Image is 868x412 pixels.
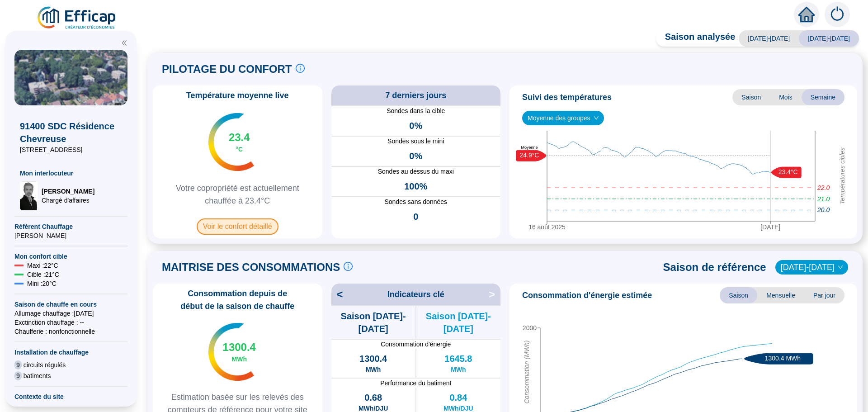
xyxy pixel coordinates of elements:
[720,287,757,303] span: Saison
[416,310,500,335] span: Saison [DATE]-[DATE]
[451,365,466,374] span: MWh
[765,355,801,362] text: 1300.4 MWh
[14,252,127,261] span: Mon confort cible
[42,187,94,196] span: [PERSON_NAME]
[232,355,247,364] span: MWh
[520,152,539,159] text: 24.9°C
[817,195,830,203] tspan: 21.0
[802,89,844,105] span: Semaine
[489,287,500,302] span: >
[236,145,243,154] span: °C
[449,391,467,404] span: 0.84
[732,89,770,105] span: Saison
[739,30,799,47] span: [DATE]-[DATE]
[444,352,472,365] span: 1645.8
[14,231,127,240] span: [PERSON_NAME]
[523,324,537,331] tspan: 2000
[757,287,804,303] span: Mensuelle
[162,62,292,76] span: PILOTAGE DU CONFORT
[839,147,846,204] tspan: Températures cibles
[24,360,66,369] span: circuits régulés
[344,262,353,271] span: info-circle
[197,218,278,235] span: Voir le confort détaillé
[20,145,122,154] span: [STREET_ADDRESS]
[331,106,501,116] span: Sondes dans la cible
[14,360,22,369] span: 9
[208,113,254,171] img: indicateur températures
[523,341,530,404] tspan: Consommation (MWh)
[24,371,51,380] span: batiments
[594,115,599,121] span: down
[181,89,294,102] span: Température moyenne live
[156,287,319,313] span: Consommation depuis de début de la saison de chauffe
[656,30,736,47] span: Saison analysée
[521,145,538,150] text: Moyenne
[528,223,566,231] tspan: 16 août 2025
[409,150,422,162] span: 0%
[27,270,59,279] span: Cible : 21 °C
[413,210,418,223] span: 0
[14,327,127,336] span: Chaufferie : non fonctionnelle
[20,120,122,145] span: 91400 SDC Résidence Chevreuse
[331,197,501,207] span: Sondes sans données
[14,222,127,231] span: Référent Chauffage
[42,196,94,205] span: Chargé d'affaires
[364,391,382,404] span: 0.68
[359,352,387,365] span: 1300.4
[156,182,319,207] span: Votre copropriété est actuellement chauffée à 23.4°C
[296,64,305,73] span: info-circle
[27,261,58,270] span: Maxi : 22 °C
[799,30,859,47] span: [DATE]-[DATE]
[366,365,381,374] span: MWh
[331,137,501,146] span: Sondes sous le mini
[528,111,599,125] span: Moyenne des groupes
[404,180,427,193] span: 100%
[27,279,57,288] span: Mini : 20 °C
[14,300,127,309] span: Saison de chauffe en cours
[331,167,501,176] span: Sondes au dessus du maxi
[817,184,830,191] tspan: 22.0
[781,260,843,274] span: 2022-2023
[825,2,850,27] img: alerts
[121,40,127,46] span: double-left
[229,130,250,145] span: 23.4
[522,289,652,302] span: Consommation d'énergie estimée
[385,89,446,102] span: 7 derniers jours
[14,392,127,401] span: Contexte du site
[409,119,422,132] span: 0%
[798,6,815,23] span: home
[760,223,780,231] tspan: [DATE]
[20,181,38,210] img: Chargé d'affaires
[14,318,127,327] span: Exctinction chauffage : --
[14,309,127,318] span: Allumage chauffage : [DATE]
[522,91,612,104] span: Suivi des températures
[778,168,798,175] text: 23.4°C
[838,265,843,270] span: down
[331,310,415,335] span: Saison [DATE]-[DATE]
[387,288,444,301] span: Indicateurs clé
[331,340,501,349] span: Consommation d'énergie
[331,287,343,302] span: <
[663,260,766,275] span: Saison de référence
[804,287,844,303] span: Par jour
[223,340,256,355] span: 1300.4
[208,323,254,381] img: indicateur températures
[14,348,127,357] span: Installation de chauffage
[162,260,340,275] span: MAITRISE DES CONSOMMATIONS
[36,5,118,31] img: efficap energie logo
[20,169,122,178] span: Mon interlocuteur
[770,89,802,105] span: Mois
[817,206,830,213] tspan: 20.0
[14,371,22,380] span: 9
[331,379,501,388] span: Performance du batiment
